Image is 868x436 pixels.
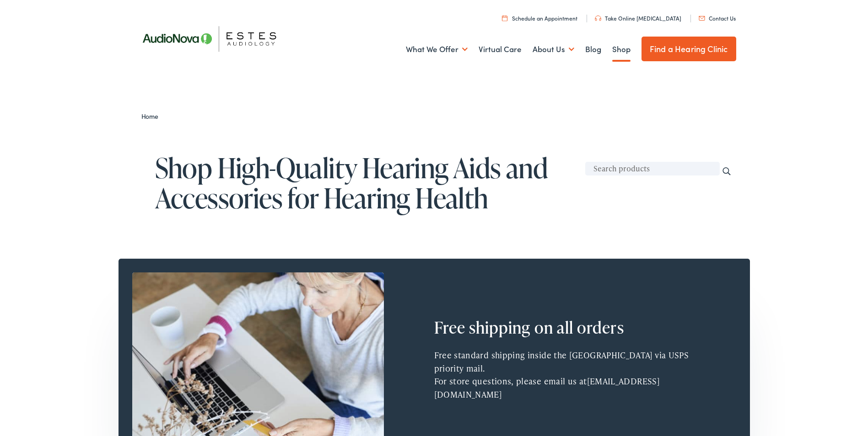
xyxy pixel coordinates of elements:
[141,112,163,121] a: Home
[699,16,705,21] img: utility icon
[533,32,574,66] a: About Us
[155,153,736,213] h1: Shop High-Quality Hearing Aids and Accessories for Hearing Health
[434,375,711,401] p: For store questions, please email us at
[595,16,601,21] img: utility icon
[612,32,631,66] a: Shop
[479,32,522,66] a: Virtual Care
[595,14,681,22] a: Take Online [MEDICAL_DATA]
[585,32,601,66] a: Blog
[642,37,736,61] a: Find a Hearing Clinic
[502,14,577,22] a: Schedule an Appointment
[434,318,672,337] h2: Free shipping on all orders
[699,14,736,22] a: Contact Us
[434,349,711,375] p: Free standard shipping inside the [GEOGRAPHIC_DATA] via USPS priority mail.
[585,162,720,175] input: Search products
[502,15,507,21] img: utility icon
[722,166,732,176] input: Search
[406,32,468,66] a: What We Offer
